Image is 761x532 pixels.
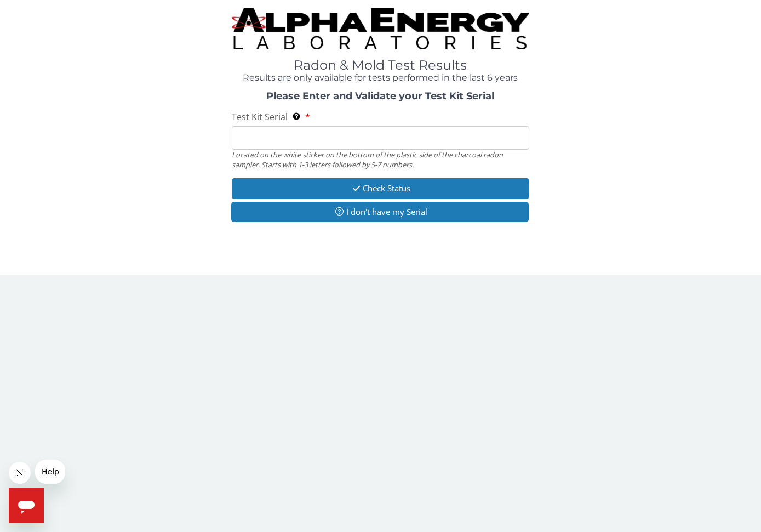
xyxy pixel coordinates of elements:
button: I don't have my Serial [231,202,529,222]
div: Located on the white sticker on the bottom of the plastic side of the charcoal radon sampler. Sta... [232,150,530,170]
span: Test Kit Serial [232,111,288,123]
strong: Please Enter and Validate your Test Kit Serial [266,90,494,102]
iframe: Close message [9,462,31,484]
img: TightCrop.jpg [232,8,530,49]
iframe: Message from company [35,460,65,484]
button: Check Status [232,178,530,199]
h4: Results are only available for tests performed in the last 6 years [232,73,530,83]
iframe: Button to launch messaging window [9,488,44,523]
h1: Radon & Mold Test Results [232,58,530,72]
